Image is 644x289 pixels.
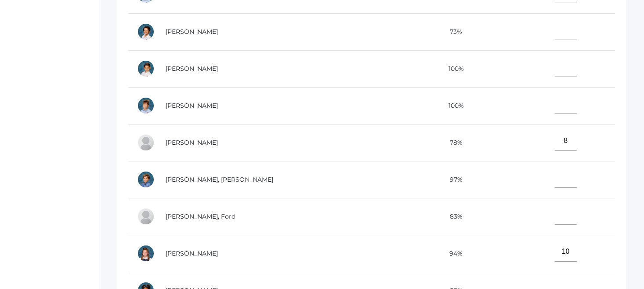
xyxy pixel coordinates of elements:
a: [PERSON_NAME], Ford [166,212,235,220]
td: 100% [396,50,510,87]
div: Obadiah Bradley [137,97,155,114]
td: 83% [396,198,510,235]
a: [PERSON_NAME], [PERSON_NAME] [166,176,273,183]
div: Grayson Abrea [137,23,155,40]
td: 97% [396,161,510,198]
div: Austen Crosby [137,171,155,188]
a: [PERSON_NAME] [166,249,218,257]
div: Owen Bernardez [137,60,155,77]
td: 100% [396,87,510,124]
td: 94% [396,235,510,272]
div: Lyla Foster [137,245,155,262]
td: 73% [396,13,510,50]
a: [PERSON_NAME] [166,139,218,146]
div: Chloé Noëlle Cope [137,134,155,151]
a: [PERSON_NAME] [166,28,218,36]
a: [PERSON_NAME] [166,65,218,73]
td: 78% [396,124,510,161]
div: Ford Ferris [137,208,155,225]
a: [PERSON_NAME] [166,102,218,110]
